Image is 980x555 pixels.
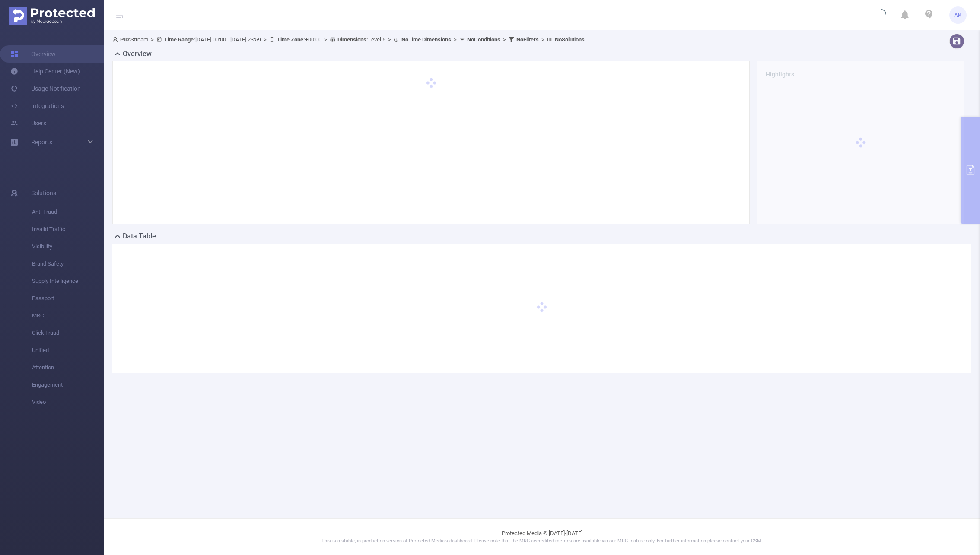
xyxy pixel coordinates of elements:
[112,37,120,42] i: icon: user
[10,80,81,97] a: Usage Notification
[32,324,104,342] span: Click Fraud
[148,36,156,43] span: >
[32,376,104,393] span: Engagement
[401,36,451,43] b: No Time Dimensions
[10,63,80,80] a: Help Center (New)
[31,133,52,151] a: Reports
[32,221,104,238] span: Invalid Traffic
[385,36,394,43] span: >
[9,7,95,25] img: Protected Media
[321,36,330,43] span: >
[32,359,104,376] span: Attention
[31,139,52,146] span: Reports
[32,238,104,255] span: Visibility
[164,36,195,43] b: Time Range:
[539,36,547,43] span: >
[10,97,64,114] a: Integrations
[451,36,459,43] span: >
[112,36,585,43] span: Stream [DATE] 00:00 - [DATE] 23:59 +00:00
[261,36,269,43] span: >
[32,290,104,307] span: Passport
[555,36,585,43] b: No Solutions
[32,273,104,290] span: Supply Intelligence
[277,36,305,43] b: Time Zone:
[876,9,886,21] i: icon: loading
[32,255,104,273] span: Brand Safety
[104,518,980,555] footer: Protected Media © [DATE]-[DATE]
[337,36,385,43] span: Level 5
[32,307,104,324] span: MRC
[337,36,368,43] b: Dimensions :
[516,36,539,43] b: No Filters
[125,538,958,545] p: This is a stable, in production version of Protected Media's dashboard. Please note that the MRC ...
[10,114,46,132] a: Users
[31,184,56,202] span: Solutions
[32,203,104,221] span: Anti-Fraud
[500,36,509,43] span: >
[32,393,104,411] span: Video
[123,231,156,241] h2: Data Table
[123,49,152,59] h2: Overview
[954,6,962,24] span: AK
[10,45,56,63] a: Overview
[467,36,500,43] b: No Conditions
[32,342,104,359] span: Unified
[120,36,130,43] b: PID:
